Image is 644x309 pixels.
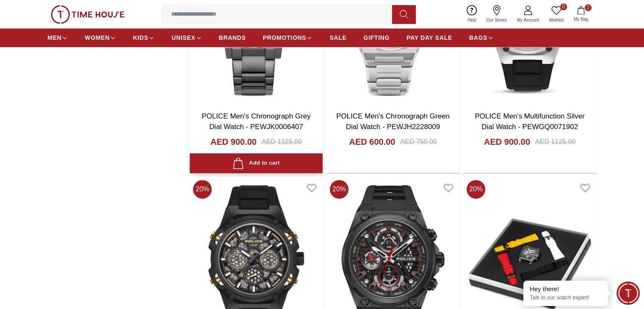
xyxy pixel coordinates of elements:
[263,33,307,42] span: PROMOTIONS
[330,180,348,199] span: 20 %
[85,30,116,45] a: WOMEN
[133,33,148,42] span: KIDS
[202,112,310,131] a: POLICE Men's Chronograph Grey Dial Watch - PEWJK0006407
[363,33,390,42] span: GIFTING
[560,3,567,10] span: 0
[349,136,395,148] h4: AED 600.00
[329,30,346,45] a: SALE
[190,153,323,173] button: Add to cart
[262,137,302,147] div: AED 1125.00
[481,3,512,25] a: Our Stores
[569,4,593,24] button: 2My Bag
[133,30,155,45] a: KIDS
[171,33,195,42] span: UNISEX
[570,16,591,22] span: My Bag
[47,33,61,42] span: MEN
[219,33,246,42] span: BRANDS
[329,33,346,42] span: SALE
[546,17,567,23] span: Wishlist
[467,180,485,199] span: 20 %
[616,281,640,305] div: Chat Widget
[469,30,494,45] a: BAGS
[406,33,452,42] span: PAY DAY SALE
[475,112,584,131] a: POLICE Men's Multifunction Silver Dial Watch - PEWGQ0071902
[171,30,202,45] a: UNISEX
[232,157,279,169] div: Add to cart
[336,112,450,131] a: POLICE Men's Chronograph Green Dial Watch - PEWJH2228009
[585,4,591,11] span: 2
[530,294,602,301] p: Talk to our watch expert!
[406,30,452,45] a: PAY DAY SALE
[210,136,257,148] h4: AED 900.00
[462,3,481,25] a: Help
[464,17,480,23] span: Help
[219,30,246,45] a: BRANDS
[363,30,390,45] a: GIFTING
[535,137,575,147] div: AED 1125.00
[400,137,437,147] div: AED 750.00
[193,180,212,199] span: 20 %
[85,33,110,42] span: WOMEN
[514,17,542,23] span: My Account
[483,17,510,23] span: Our Stores
[263,30,313,45] a: PROMOTIONS
[530,285,602,293] div: Hey there!
[47,30,68,45] a: MEN
[469,33,487,42] span: BAGS
[484,136,530,148] h4: AED 900.00
[51,5,124,24] img: ...
[544,3,569,25] a: 0Wishlist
